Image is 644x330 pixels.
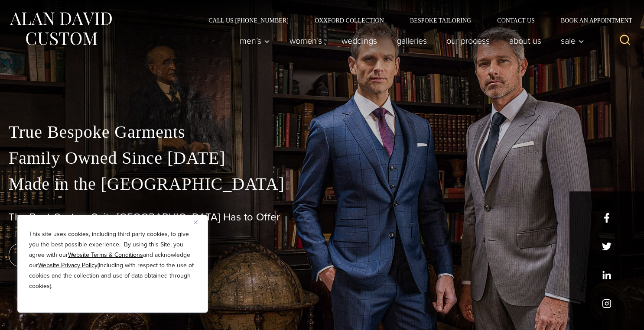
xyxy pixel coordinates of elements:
img: Alan David Custom [9,10,113,48]
a: Our Process [437,32,500,49]
p: This site uses cookies, including third party cookies, to give you the best possible experience. ... [29,229,196,291]
span: Men’s [240,36,270,45]
img: Close [194,220,198,224]
a: Call Us [PHONE_NUMBER] [195,17,302,23]
a: book an appointment [9,243,130,267]
a: Bespoke Tailoring [397,17,484,23]
a: Book an Appointment [548,17,635,23]
a: Website Privacy Policy [38,261,98,270]
a: Contact Us [484,17,548,23]
h1: The Best Custom Suits [GEOGRAPHIC_DATA] Has to Offer [9,211,635,223]
p: True Bespoke Garments Family Owned Since [DATE] Made in the [GEOGRAPHIC_DATA] [9,119,635,197]
a: Oxxford Collection [302,17,397,23]
nav: Primary Navigation [230,32,589,49]
span: Sale [561,36,584,45]
a: Website Terms & Conditions [68,250,143,259]
button: Close [194,217,204,227]
button: View Search Form [615,30,635,51]
nav: Secondary Navigation [195,17,635,23]
a: Women’s [280,32,332,49]
a: About Us [500,32,551,49]
a: weddings [332,32,387,49]
a: Galleries [387,32,437,49]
